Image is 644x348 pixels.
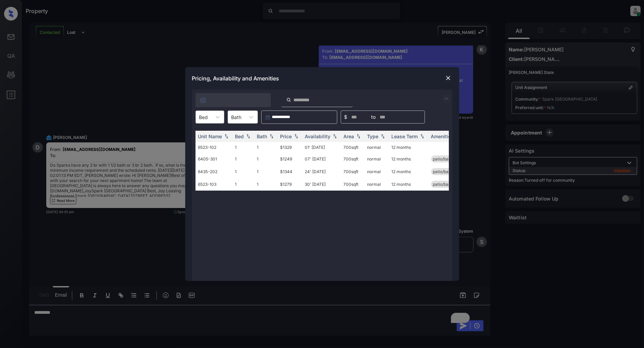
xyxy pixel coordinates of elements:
[257,133,267,139] div: Bath
[433,156,459,162] span: patio/balcony
[419,134,426,139] img: sorting
[195,142,232,153] td: 6523-102
[278,142,302,153] td: $1329
[431,133,454,139] div: Amenities
[341,153,365,165] td: 700 sqft
[355,134,362,139] img: sorting
[223,134,230,139] img: sorting
[341,178,365,191] td: 700 sqft
[254,165,278,178] td: 1
[367,133,379,139] div: Type
[254,142,278,153] td: 1
[379,134,386,139] img: sorting
[331,134,338,139] img: sorting
[433,182,459,187] span: patio/balcony
[293,134,300,139] img: sorting
[232,178,254,191] td: 1
[268,134,275,139] img: sorting
[389,153,428,165] td: 12 months
[302,165,341,178] td: 24' [DATE]
[305,133,331,139] div: Availability
[433,169,459,174] span: patio/balcony
[341,142,365,153] td: 700 sqft
[392,133,418,139] div: Lease Term
[235,133,244,139] div: Bed
[232,153,254,165] td: 1
[280,133,292,139] div: Price
[254,178,278,191] td: 1
[254,153,278,165] td: 1
[302,153,341,165] td: 07' [DATE]
[442,94,451,103] img: icon-zuma
[341,165,365,178] td: 700 sqft
[365,153,389,165] td: normal
[344,113,348,121] span: $
[245,134,252,139] img: sorting
[278,165,302,178] td: $1344
[302,178,341,191] td: 30' [DATE]
[344,133,354,139] div: Area
[232,142,254,153] td: 1
[278,178,302,191] td: $1279
[195,178,232,191] td: 6523-103
[445,75,452,81] img: close
[389,142,428,153] td: 12 months
[198,133,222,139] div: Unit Name
[286,97,291,103] img: icon-zuma
[278,153,302,165] td: $1249
[365,178,389,191] td: normal
[365,165,389,178] td: normal
[200,97,206,104] img: icon-zuma
[232,165,254,178] td: 1
[389,165,428,178] td: 12 months
[371,113,376,121] span: to
[185,67,459,90] div: Pricing, Availability and Amenities
[195,165,232,178] td: 6435-202
[365,142,389,153] td: normal
[195,153,232,165] td: 6405-301
[389,178,428,191] td: 12 months
[302,142,341,153] td: 01' [DATE]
